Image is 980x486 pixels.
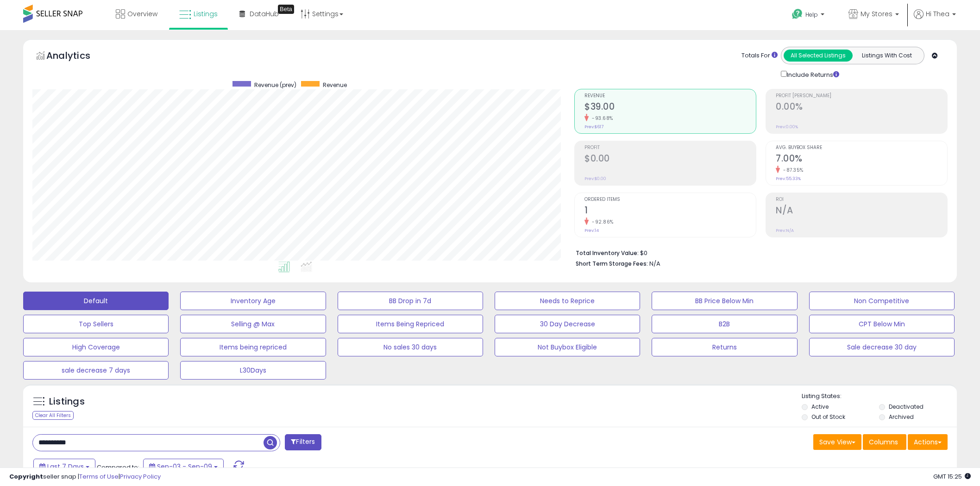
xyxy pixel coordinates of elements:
[776,145,947,150] span: Avg. Buybox Share
[180,361,326,380] button: L30Days
[23,315,169,333] button: Top Sellers
[584,101,756,114] h2: $39.00
[809,315,955,333] button: CPT Below Min
[584,145,756,150] span: Profit
[776,197,947,202] span: ROI
[584,205,756,218] h2: 1
[584,153,756,166] h2: $0.00
[889,413,914,421] label: Archived
[584,228,599,233] small: Prev: 14
[584,197,756,202] span: Ordered Items
[649,259,660,268] span: N/A
[9,473,161,481] div: seller snap | |
[926,9,949,19] span: Hi Thea
[143,459,224,474] button: Sep-03 - Sep-09
[338,292,483,310] button: BB Drop in 7d
[869,437,898,447] span: Columns
[811,413,845,421] label: Out of Stock
[811,403,829,411] label: Active
[23,338,169,356] button: High Coverage
[278,5,294,14] div: Tooltip anchor
[776,205,947,218] h2: N/A
[589,218,614,225] small: -92.86%
[79,472,119,481] a: Terms of Use
[338,338,483,356] button: No sales 30 days
[584,93,756,99] span: Revenue
[774,69,850,80] div: Include Returns
[792,8,803,20] i: Get Help
[495,292,640,310] button: Needs to Reprice
[589,115,613,122] small: -93.68%
[97,463,139,472] span: Compared to:
[49,395,85,408] h5: Listings
[741,51,778,60] div: Totals For
[776,176,801,181] small: Prev: 55.33%
[576,247,941,258] li: $0
[47,462,84,471] span: Last 7 Days
[776,101,947,114] h2: 0.00%
[809,338,955,356] button: Sale decrease 30 day
[32,411,74,420] div: Clear All Filters
[584,124,603,130] small: Prev: $617
[809,292,955,310] button: Non Competitive
[250,9,279,19] span: DataHub
[861,9,892,19] span: My Stores
[802,392,957,401] p: Listing States:
[576,260,648,268] b: Short Term Storage Fees:
[120,472,161,481] a: Privacy Policy
[914,9,956,30] a: Hi Thea
[776,93,947,99] span: Profit [PERSON_NAME]
[776,153,947,166] h2: 7.00%
[127,9,157,19] span: Overview
[46,49,108,64] h5: Analytics
[33,459,95,474] button: Last 7 Days
[23,292,169,310] button: Default
[323,81,347,89] span: Revenue
[180,338,326,356] button: Items being repriced
[495,338,640,356] button: Not Buybox Eligible
[180,315,326,333] button: Selling @ Max
[785,1,834,30] a: Help
[805,11,818,19] span: Help
[254,81,296,89] span: Revenue (prev)
[863,434,906,450] button: Columns
[652,292,797,310] button: BB Price Below Min
[285,434,321,450] button: Filters
[9,472,43,481] strong: Copyright
[194,9,218,19] span: Listings
[180,292,326,310] button: Inventory Age
[776,124,798,130] small: Prev: 0.00%
[813,434,861,450] button: Save View
[780,167,804,174] small: -87.35%
[784,50,853,62] button: All Selected Listings
[908,434,948,450] button: Actions
[852,50,921,62] button: Listings With Cost
[576,249,639,257] b: Total Inventory Value:
[23,361,169,380] button: sale decrease 7 days
[889,403,923,411] label: Deactivated
[584,176,606,181] small: Prev: $0.00
[933,472,971,481] span: 2025-09-17 15:25 GMT
[495,315,640,333] button: 30 Day Decrease
[652,338,797,356] button: Returns
[652,315,797,333] button: B2B
[338,315,483,333] button: Items Being Repriced
[776,228,794,233] small: Prev: N/A
[157,462,212,471] span: Sep-03 - Sep-09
